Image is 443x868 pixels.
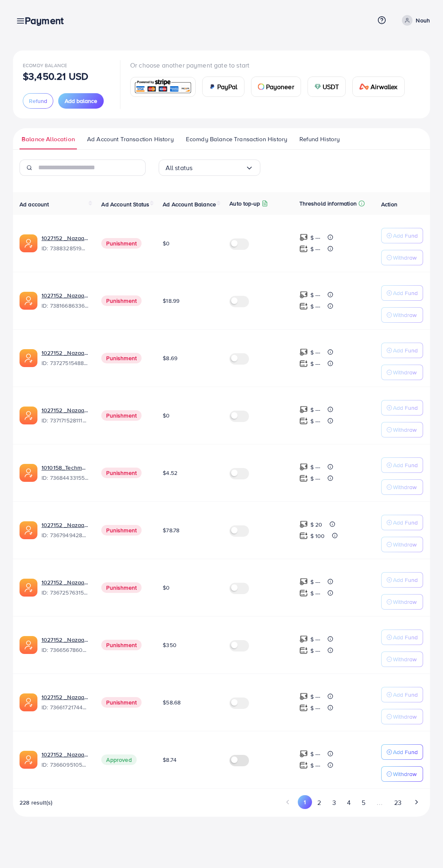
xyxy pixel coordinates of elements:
[41,646,88,654] span: ID: 7366567860828749825
[393,345,418,355] p: Add Fund
[163,239,170,247] span: $0
[416,15,430,25] p: Nouh
[381,652,423,667] button: Withdraw
[310,703,321,713] p: $ ---
[388,795,407,810] button: Go to page 23
[310,290,321,300] p: $ ---
[299,291,308,299] img: top-up amount
[41,578,88,586] a: 1027152 _Nazaagency_016
[310,577,321,587] p: $ ---
[41,750,88,759] a: 1027152 _Nazaagency_006
[393,288,418,298] p: Add Fund
[381,515,423,530] button: Add Fund
[308,77,346,97] a: cardUSDT
[310,359,321,369] p: $ ---
[310,233,321,243] p: $ ---
[310,588,321,598] p: $ ---
[299,531,308,540] img: top-up amount
[341,795,356,810] button: Go to page 4
[41,406,88,425] div: <span class='underline'>1027152 _Nazaagency_04</span></br>7371715281112170513
[314,83,321,90] img: card
[381,343,423,358] button: Add Fund
[258,83,264,90] img: card
[20,521,37,539] img: ic-ads-acc.e4c84228.svg
[101,525,142,536] span: Punishment
[381,709,423,724] button: Withdraw
[20,292,37,310] img: ic-ads-acc.e4c84228.svg
[299,520,308,529] img: top-up amount
[41,521,88,529] a: 1027152 _Nazaagency_003
[299,761,308,770] img: top-up amount
[192,162,245,174] input: Search for option
[20,798,52,807] span: 228 result(s)
[41,693,88,701] a: 1027152 _Nazaagency_018
[101,582,142,593] span: Punishment
[393,425,417,435] p: Withdraw
[393,747,418,757] p: Add Fund
[41,416,88,424] span: ID: 7371715281112170513
[393,403,418,413] p: Add Fund
[310,531,325,541] p: $ 100
[41,636,88,654] div: <span class='underline'>1027152 _Nazaagency_0051</span></br>7366567860828749825
[310,761,321,770] p: $ ---
[163,584,170,592] span: $0
[101,410,142,421] span: Punishment
[327,795,341,810] button: Go to page 3
[130,60,411,70] p: Or choose another payment gate to start
[133,78,193,96] img: card
[87,135,174,144] span: Ad Account Transaction History
[381,365,423,380] button: Withdraw
[41,750,88,769] div: <span class='underline'>1027152 _Nazaagency_006</span></br>7366095105679261697
[299,750,308,758] img: top-up amount
[163,411,170,420] span: $0
[393,769,417,779] p: Withdraw
[163,641,177,649] span: $350
[393,231,418,241] p: Add Fund
[20,464,37,482] img: ic-ads-acc.e4c84228.svg
[41,521,88,540] div: <span class='underline'>1027152 _Nazaagency_003</span></br>7367949428067450896
[41,359,88,367] span: ID: 7372751548805726224
[299,589,308,597] img: top-up amount
[202,77,244,97] a: cardPayPal
[381,285,423,301] button: Add Fund
[22,135,75,144] span: Balance Allocation
[299,302,308,310] img: top-up amount
[393,575,418,585] p: Add Fund
[163,200,216,208] span: Ad Account Balance
[393,460,418,470] p: Add Fund
[310,462,321,472] p: $ ---
[381,200,397,208] span: Action
[23,71,88,81] p: $3,450.21 USD
[299,359,308,368] img: top-up amount
[41,291,88,300] a: 1027152 _Nazaagency_023
[23,93,53,109] button: Refund
[312,795,327,810] button: Go to page 2
[409,795,423,809] button: Go to next page
[310,405,321,415] p: $ ---
[371,82,397,92] span: Airwallex
[41,349,88,357] a: 1027152 _Nazaagency_007
[41,588,88,597] span: ID: 7367257631523782657
[356,795,371,810] button: Go to page 5
[310,416,321,426] p: $ ---
[298,795,312,809] button: Go to page 1
[163,698,181,706] span: $58.68
[299,245,308,253] img: top-up amount
[393,690,418,700] p: Add Fund
[41,464,88,482] div: <span class='underline'>1010158_Techmanistan pk acc_1715599413927</span></br>7368443315504726017
[381,630,423,645] button: Add Fund
[20,407,37,424] img: ic-ads-acc.e4c84228.svg
[393,632,418,642] p: Add Fund
[20,234,37,252] img: ic-ads-acc.e4c84228.svg
[41,234,88,253] div: <span class='underline'>1027152 _Nazaagency_019</span></br>7388328519014645761
[399,15,430,26] a: Nouh
[393,540,417,549] p: Withdraw
[217,82,238,92] span: PayPal
[251,77,301,97] a: cardPayoneer
[393,654,417,664] p: Withdraw
[393,253,417,262] p: Withdraw
[310,348,321,357] p: $ ---
[393,482,417,492] p: Withdraw
[41,464,88,472] a: 1010158_Techmanistan pk acc_1715599413927
[20,751,37,769] img: ic-ads-acc.e4c84228.svg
